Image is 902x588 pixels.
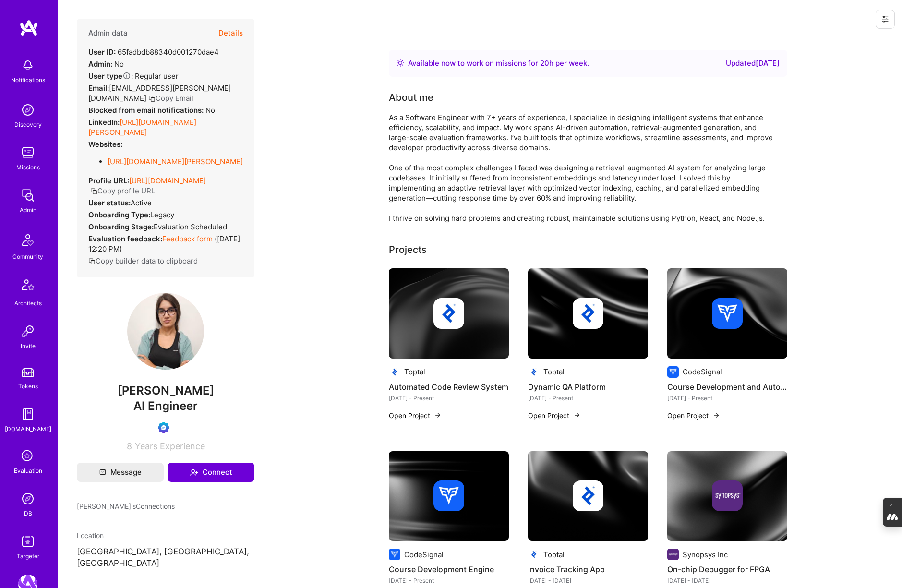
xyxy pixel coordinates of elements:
[150,210,174,219] span: legacy
[712,480,743,511] img: Company logo
[389,112,773,223] div: As a Software Engineer with 7+ years of experience, I specialize in designing intelligent systems...
[148,95,156,102] i: icon Copy
[154,222,227,231] span: Evaluation Scheduled
[90,186,155,196] button: Copy profile URL
[88,118,120,127] strong: LinkedIn:
[14,298,42,308] div: Architects
[667,563,787,576] h4: On-chip Debugger for FPGA
[148,93,193,103] button: Copy Email
[88,105,215,115] div: No
[135,441,205,451] span: Years Experience
[88,29,128,37] h4: Admin data
[122,72,131,80] i: Help
[88,71,179,81] div: Regular user
[573,298,603,329] img: Company logo
[433,480,464,511] img: Company logo
[88,72,133,81] strong: User type :
[667,268,787,359] img: cover
[667,410,720,420] button: Open Project
[528,393,648,403] div: [DATE] - Present
[88,258,96,265] i: icon Copy
[528,410,581,420] button: Open Project
[389,563,509,576] h4: Course Development Engine
[667,381,787,393] h4: Course Development and Automation
[168,463,254,482] button: Connect
[88,59,124,69] div: No
[127,293,204,370] img: User Avatar
[14,466,42,476] div: Evaluation
[19,447,37,466] i: icon SelectionTeam
[389,366,400,378] img: Company logo
[18,489,37,508] img: Admin Search
[127,441,132,451] span: 8
[17,551,39,561] div: Targeter
[16,162,40,172] div: Missions
[12,252,43,262] div: Community
[528,381,648,393] h4: Dynamic QA Platform
[133,399,198,413] span: AI Engineer
[18,186,37,205] img: admin teamwork
[77,530,254,540] div: Location
[433,298,464,329] img: Company logo
[573,411,581,419] img: arrow-right
[543,367,565,377] div: Toptal
[5,424,51,434] div: [DOMAIN_NAME]
[528,366,540,378] img: Company logo
[18,100,37,120] img: discovery
[90,188,97,195] i: icon Copy
[389,268,509,359] img: cover
[404,550,444,560] div: CodeSignal
[397,59,404,67] img: Availability
[88,84,231,103] span: [EMAIL_ADDRESS][PERSON_NAME][DOMAIN_NAME]
[77,501,175,511] span: [PERSON_NAME]'s Connections
[99,469,106,476] i: icon Mail
[88,210,150,219] strong: Onboarding Type:
[16,275,39,298] img: Architects
[389,242,427,257] div: Projects
[667,393,787,403] div: [DATE] - Present
[528,549,540,560] img: Company logo
[667,549,679,560] img: Company logo
[129,176,206,185] a: [URL][DOMAIN_NAME]
[88,118,196,137] a: [URL][DOMAIN_NAME][PERSON_NAME]
[389,90,433,105] div: About me
[18,532,37,551] img: Skill Targeter
[190,468,198,477] i: icon Connect
[712,411,720,419] img: arrow-right
[24,508,32,518] div: DB
[88,234,243,254] div: ( [DATE] 12:20 PM )
[404,367,425,377] div: Toptal
[18,56,37,75] img: bell
[88,176,129,185] strong: Profile URL:
[158,422,169,433] img: Evaluation Call Booked
[77,463,164,482] button: Message
[389,549,400,560] img: Company logo
[528,576,648,586] div: [DATE] - [DATE]
[14,120,42,130] div: Discovery
[18,322,37,341] img: Invite
[389,576,509,586] div: [DATE] - Present
[131,198,152,207] span: Active
[528,451,648,541] img: cover
[712,298,743,329] img: Company logo
[77,384,254,398] span: [PERSON_NAME]
[18,143,37,162] img: teamwork
[162,234,213,243] a: Feedback form
[389,451,509,541] img: cover
[88,48,116,57] strong: User ID:
[88,234,162,243] strong: Evaluation feedback:
[108,157,243,166] a: [URL][DOMAIN_NAME][PERSON_NAME]
[667,451,787,541] img: cover
[408,58,589,69] div: Available now to work on missions for h per week .
[528,563,648,576] h4: Invoice Tracking App
[18,381,38,391] div: Tokens
[22,368,34,377] img: tokens
[88,60,112,69] strong: Admin:
[20,205,36,215] div: Admin
[389,381,509,393] h4: Automated Code Review System
[19,19,38,36] img: logo
[218,19,243,47] button: Details
[543,550,565,560] div: Toptal
[667,576,787,586] div: [DATE] - [DATE]
[88,47,219,57] div: 65fadbdb88340d001270dae4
